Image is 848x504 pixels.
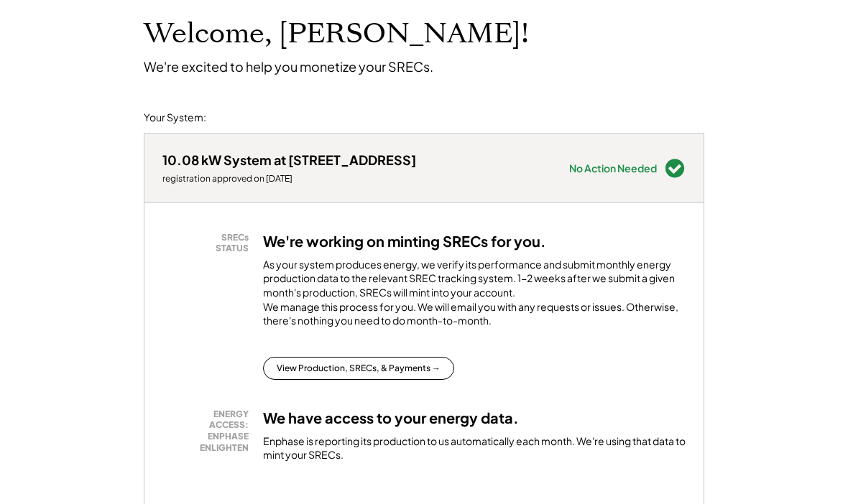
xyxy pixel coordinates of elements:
[569,163,657,173] div: No Action Needed
[170,409,249,453] div: ENERGY ACCESS: ENPHASE ENLIGHTEN
[263,232,546,251] h3: We're working on minting SRECs for you.
[162,151,416,168] div: 10.08 kW System at [STREET_ADDRESS]
[170,232,249,254] div: SRECs STATUS
[263,357,454,380] button: View Production, SRECs, & Payments →
[144,111,206,125] div: Your System:
[263,409,519,427] h3: We have access to your energy data.
[162,173,416,185] div: registration approved on [DATE]
[144,17,529,51] h1: Welcome, [PERSON_NAME]!
[144,58,433,75] div: We're excited to help you monetize your SRECs.
[263,434,686,462] div: Enphase is reporting its production to us automatically each month. We're using that data to mint...
[263,258,686,335] div: As your system produces energy, we verify its performance and submit monthly energy production da...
